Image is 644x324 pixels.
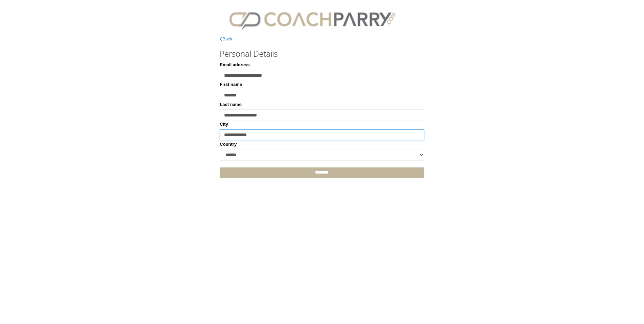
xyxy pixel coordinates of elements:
[220,81,242,88] label: First name
[220,101,241,108] label: Last name
[220,141,237,148] label: Country
[220,49,424,58] h3: Personal Details
[220,61,250,68] label: Email address
[220,7,405,32] img: CPlogo.png
[220,121,228,128] label: City
[220,36,232,41] a: Back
